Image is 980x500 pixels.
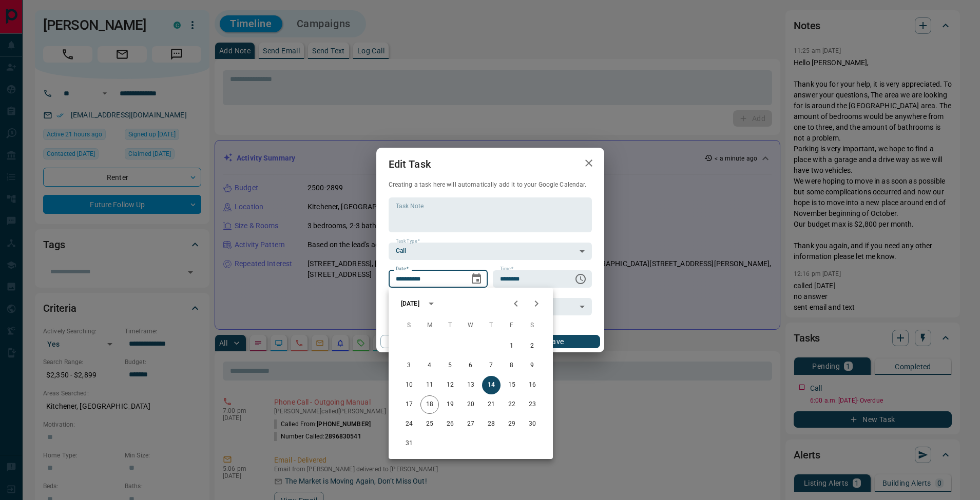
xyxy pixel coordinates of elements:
button: 17 [400,395,418,414]
button: 27 [462,415,480,433]
p: Creating a task here will automatically add it to your Google Calendar. [389,181,592,189]
button: 18 [420,395,439,414]
span: Tuesday [441,315,459,336]
button: Save [512,335,600,348]
span: Wednesday [462,315,480,336]
button: Previous month [506,293,526,314]
button: 25 [420,415,439,433]
button: 28 [482,415,501,433]
button: 31 [400,434,418,453]
button: 21 [482,395,501,414]
div: [DATE] [401,299,419,308]
button: calendar view is open, switch to year view [422,295,440,312]
h2: Edit Task [376,148,443,181]
button: 7 [482,356,501,375]
button: 26 [441,415,459,433]
button: 5 [441,356,459,375]
label: Date [396,266,409,272]
span: Saturday [523,315,542,336]
button: 19 [441,395,459,414]
label: Time [500,266,513,272]
button: 16 [523,376,542,394]
button: Choose time, selected time is 6:00 AM [570,269,591,289]
button: 30 [523,415,542,433]
button: 10 [400,376,418,394]
span: Thursday [482,315,501,336]
label: Task Type [396,238,420,245]
button: 12 [441,376,459,394]
button: Next month [526,293,547,314]
span: Monday [420,315,439,336]
button: Cancel [380,335,468,348]
button: 24 [400,415,418,433]
button: 13 [462,376,480,394]
span: Sunday [400,315,418,336]
button: 22 [503,395,521,414]
button: 29 [503,415,521,433]
button: 1 [503,337,521,355]
button: 4 [420,356,439,375]
span: Friday [503,315,521,336]
button: 20 [462,395,480,414]
button: 2 [523,337,542,355]
button: 3 [400,356,418,375]
button: 15 [503,376,521,394]
div: Call [389,243,592,260]
button: 8 [503,356,521,375]
button: 11 [420,376,439,394]
button: 23 [523,395,542,414]
button: Choose date, selected date is Aug 14, 2025 [466,269,487,289]
button: 6 [462,356,480,375]
button: 9 [523,356,542,375]
button: 14 [482,376,501,394]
